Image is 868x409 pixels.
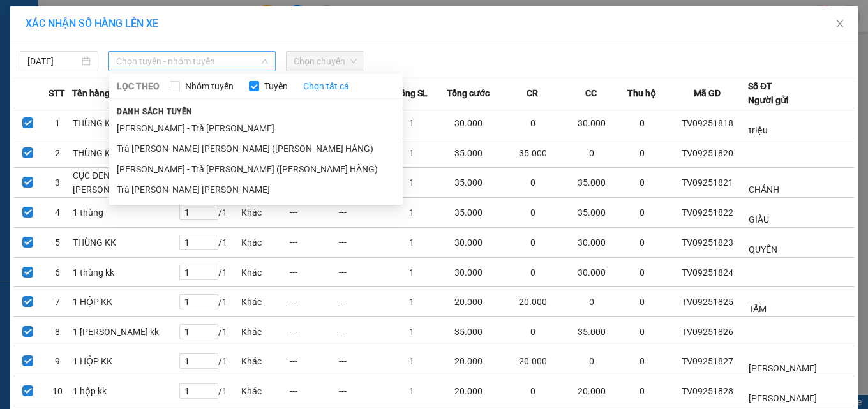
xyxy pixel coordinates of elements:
[179,346,241,376] td: / 1
[387,258,436,287] td: 1
[667,138,748,168] td: TV09251820
[179,376,241,406] td: / 1
[179,287,241,317] td: / 1
[565,258,618,287] td: 30.000
[618,198,667,228] td: 0
[565,376,618,406] td: 20.000
[43,317,72,346] td: 8
[338,228,387,258] td: ---
[43,108,72,138] td: 1
[585,86,597,100] span: CC
[749,184,779,195] span: CHÁNH
[338,317,387,346] td: ---
[500,228,565,258] td: 0
[72,198,179,228] td: 1 thùng
[259,79,293,93] span: Tuyến
[338,287,387,317] td: ---
[436,138,500,168] td: 35.000
[618,317,667,346] td: 0
[289,346,338,376] td: ---
[387,287,436,317] td: 1
[565,317,618,346] td: 35.000
[565,228,618,258] td: 30.000
[289,228,338,258] td: ---
[387,346,436,376] td: 1
[500,317,565,346] td: 0
[180,79,239,93] span: Nhóm tuyến
[618,346,667,376] td: 0
[436,108,500,138] td: 30.000
[72,168,179,198] td: CỤC ĐEN K [PERSON_NAME]
[43,258,72,287] td: 6
[500,258,565,287] td: 0
[387,376,436,406] td: 1
[500,346,565,376] td: 20.000
[241,198,290,228] td: Khác
[43,228,72,258] td: 5
[436,346,500,376] td: 20.000
[835,19,845,29] span: close
[436,287,500,317] td: 20.000
[436,168,500,198] td: 35.000
[618,376,667,406] td: 0
[72,138,179,168] td: THÙNG KK
[667,258,748,287] td: TV09251824
[749,363,817,373] span: [PERSON_NAME]
[395,86,428,100] span: Tổng SL
[43,138,72,168] td: 2
[500,138,565,168] td: 35.000
[667,287,748,317] td: TV09251825
[289,258,338,287] td: ---
[26,17,158,29] span: XÁC NHẬN SỐ HÀNG LÊN XE
[667,198,748,228] td: TV09251822
[294,52,357,71] span: Chọn chuyến
[241,346,290,376] td: Khác
[618,287,667,317] td: 0
[500,287,565,317] td: 20.000
[72,228,179,258] td: THÙNG KK
[338,346,387,376] td: ---
[387,138,436,168] td: 1
[289,376,338,406] td: ---
[72,346,179,376] td: 1 HỘP KK
[749,304,767,314] span: TẨM
[179,198,241,228] td: / 1
[627,86,656,100] span: Thu hộ
[338,258,387,287] td: ---
[241,287,290,317] td: Khác
[109,118,403,138] li: [PERSON_NAME] - Trà [PERSON_NAME]
[303,79,349,93] a: Chọn tất cả
[72,376,179,406] td: 1 hộp kk
[72,287,179,317] td: 1 HỘP KK
[694,86,721,100] span: Mã GD
[261,57,269,65] span: down
[338,376,387,406] td: ---
[565,108,618,138] td: 30.000
[179,317,241,346] td: / 1
[565,138,618,168] td: 0
[43,287,72,317] td: 7
[49,86,65,100] span: STT
[500,108,565,138] td: 0
[43,198,72,228] td: 4
[27,54,79,68] input: 15/09/2025
[618,108,667,138] td: 0
[436,198,500,228] td: 35.000
[72,108,179,138] td: THÙNG KK
[289,287,338,317] td: ---
[527,86,538,100] span: CR
[387,108,436,138] td: 1
[447,86,490,100] span: Tổng cước
[72,317,179,346] td: 1 [PERSON_NAME] kk
[618,168,667,198] td: 0
[618,228,667,258] td: 0
[109,179,403,200] li: Trà [PERSON_NAME] [PERSON_NAME]
[822,6,858,42] button: Close
[748,79,789,107] div: Số ĐT Người gửi
[500,376,565,406] td: 0
[667,317,748,346] td: TV09251826
[436,258,500,287] td: 30.000
[387,168,436,198] td: 1
[618,258,667,287] td: 0
[387,198,436,228] td: 1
